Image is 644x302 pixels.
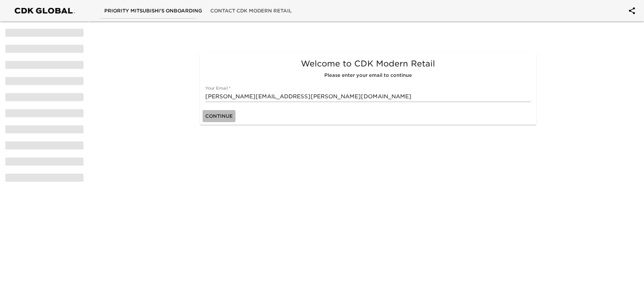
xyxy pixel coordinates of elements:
span: Contact CDK Modern Retail [210,7,292,15]
span: Priority Mitsubishi's Onboarding [104,7,202,15]
h5: Welcome to CDK Modern Retail [205,58,531,69]
span: Continue [205,112,233,120]
button: Continue [203,110,235,122]
label: Your Email [205,86,230,90]
button: account of current user [624,3,640,19]
h6: Please enter your email to continue [205,72,531,79]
